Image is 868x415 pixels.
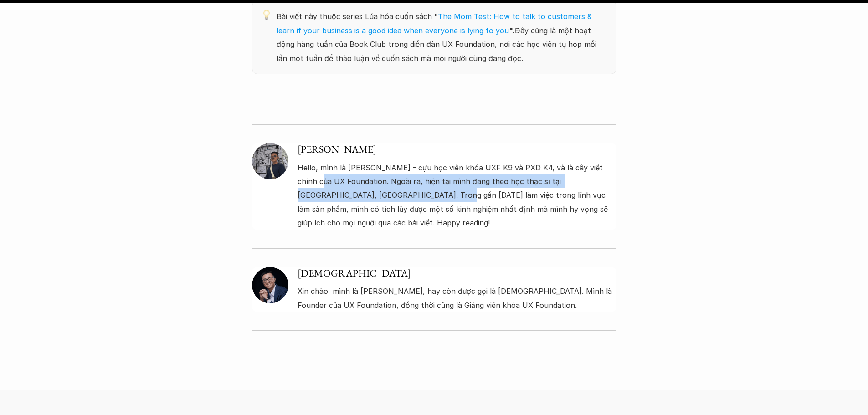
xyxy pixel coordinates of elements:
p: Hello, mình là [PERSON_NAME] - cựu học viên khóa UXF K9 và PXD K4, và là cây viết chính của UX Fo... [298,161,616,230]
a: The Mom Test: How to talk to customers & learn if your business is a good idea when everyone is l... [277,12,594,35]
h5: [DEMOGRAPHIC_DATA] [298,267,616,280]
strong: ". [509,26,515,35]
p: Xin chào, mình là [PERSON_NAME], hay còn được gọi là [DEMOGRAPHIC_DATA]. Mình là Founder của UX F... [298,284,616,312]
p: Bài viết này thuộc series Lúa hóa cuốn sách " Đây cũng là một hoạt động hàng tuần của Book Club t... [277,10,607,65]
h5: [PERSON_NAME] [298,143,616,156]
